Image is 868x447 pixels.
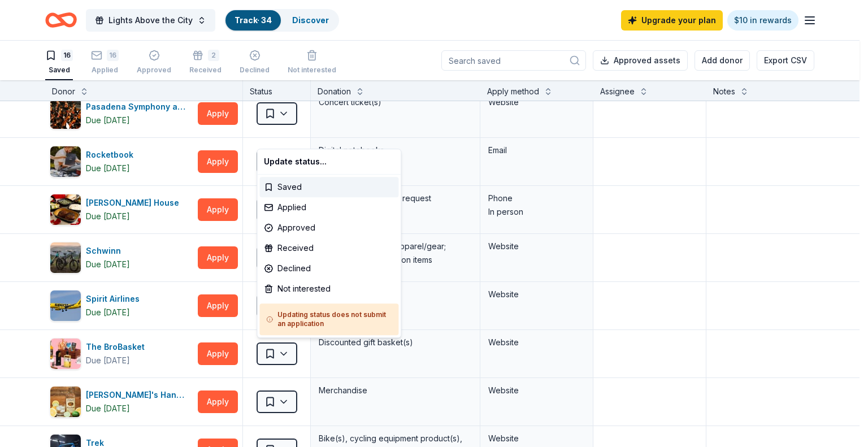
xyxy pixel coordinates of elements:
[259,279,398,299] div: Not interested
[259,218,398,238] div: Approved
[259,197,398,218] div: Applied
[266,310,392,328] h5: Updating status does not submit an application
[259,151,398,172] div: Update status...
[259,177,398,197] div: Saved
[259,258,398,279] div: Declined
[259,238,398,258] div: Received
